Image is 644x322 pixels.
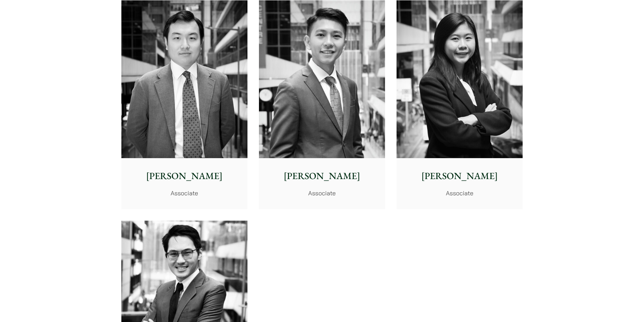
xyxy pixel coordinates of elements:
[264,189,380,198] p: Associate
[259,0,385,209] a: [PERSON_NAME] Associate
[402,169,517,183] p: [PERSON_NAME]
[264,169,380,183] p: [PERSON_NAME]
[121,0,247,209] a: [PERSON_NAME] Associate
[402,189,517,198] p: Associate
[127,189,242,198] p: Associate
[127,169,242,183] p: [PERSON_NAME]
[397,0,523,209] a: [PERSON_NAME] Associate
